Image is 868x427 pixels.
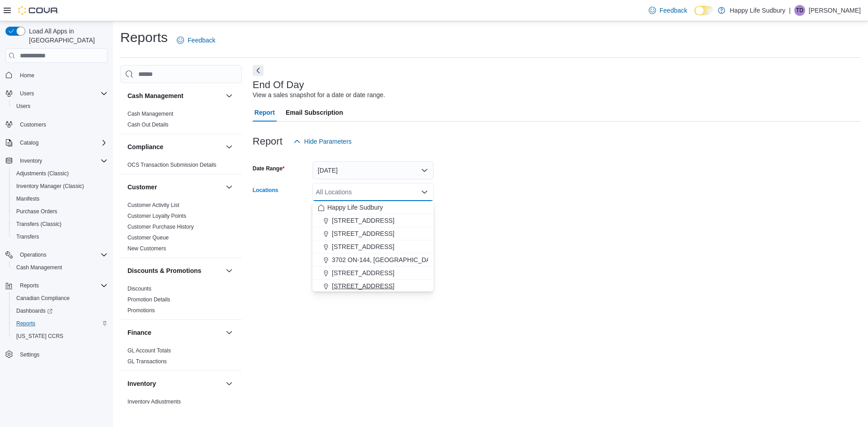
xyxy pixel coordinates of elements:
[421,188,428,196] button: Close list of options
[127,161,217,169] span: OCS Transaction Submission Details
[16,233,39,240] span: Transfers
[224,90,235,101] button: Cash Management
[13,262,108,273] span: Cash Management
[794,5,805,16] div: Trevor Drouin
[16,183,84,190] span: Inventory Manager (Classic)
[253,165,285,172] label: Date Range
[13,206,108,217] span: Purchase Orders
[2,68,111,81] button: Home
[9,167,111,180] button: Adjustments (Classic)
[796,5,803,16] span: TD
[16,137,42,148] button: Catalog
[16,307,52,314] span: Dashboards
[694,6,713,15] input: Dark Mode
[127,286,151,292] a: Discounts
[13,101,108,112] span: Users
[120,28,168,47] h1: Reports
[127,223,194,230] span: Customer Purchase History
[127,121,169,128] span: Cash Out Details
[332,282,394,291] span: [STREET_ADDRESS]
[16,333,63,340] span: [US_STATE] CCRS
[127,183,222,192] button: Customer
[253,65,264,76] button: Next
[13,262,66,273] a: Cash Management
[13,193,108,204] span: Manifests
[120,108,242,134] div: Cash Management
[120,283,242,319] div: Discounts & Promotions
[2,348,111,361] button: Settings
[16,280,108,291] span: Reports
[16,208,57,215] span: Purchase Orders
[13,101,34,112] a: Users
[224,378,235,389] button: Inventory
[127,296,170,303] a: Promotion Details
[16,280,42,291] button: Reports
[312,280,434,293] button: [STREET_ADDRESS]
[730,5,785,16] p: Happy Life Sudbury
[120,200,242,258] div: Customer
[13,318,39,329] a: Reports
[16,221,61,228] span: Transfers (Classic)
[127,245,166,252] span: New Customers
[173,31,219,49] a: Feedback
[13,181,108,192] span: Inventory Manager (Classic)
[20,251,47,258] span: Operations
[120,160,242,174] div: Compliance
[127,347,171,354] a: GL Account Totals
[13,293,73,304] a: Canadian Compliance
[13,231,108,242] span: Transfers
[312,201,434,214] button: Happy Life Sudbury
[2,279,111,292] button: Reports
[332,268,394,277] span: [STREET_ADDRESS]
[13,168,72,179] a: Adjustments (Classic)
[20,351,39,358] span: Settings
[253,187,278,194] label: Locations
[9,218,111,230] button: Transfers (Classic)
[127,235,169,241] a: Customer Queue
[312,161,434,179] button: [DATE]
[16,349,43,360] a: Settings
[127,296,170,303] span: Promotion Details
[2,155,111,167] button: Inventory
[20,72,34,79] span: Home
[127,328,151,337] h3: Finance
[20,90,34,97] span: Users
[127,202,179,209] span: Customer Activity List
[16,295,70,302] span: Canadian Compliance
[9,261,111,274] button: Cash Management
[13,293,108,304] span: Canadian Compliance
[9,192,111,205] button: Manifests
[16,103,30,110] span: Users
[286,103,343,122] span: Email Subscription
[127,142,163,151] h3: Compliance
[332,216,394,225] span: [STREET_ADDRESS]
[18,6,59,15] img: Cova
[127,162,217,168] a: OCS Transaction Submission Details
[13,305,108,316] span: Dashboards
[13,168,108,179] span: Adjustments (Classic)
[312,227,434,240] button: [STREET_ADDRESS]
[13,219,65,230] a: Transfers (Classic)
[332,229,394,238] span: [STREET_ADDRESS]
[188,36,215,45] span: Feedback
[312,201,434,306] div: Choose from the following options
[16,88,108,99] span: Users
[332,255,439,264] span: 3702 ON-144, [GEOGRAPHIC_DATA]
[127,307,155,314] a: Promotions
[16,70,38,81] a: Home
[13,331,108,342] span: Washington CCRS
[312,214,434,227] button: [STREET_ADDRESS]
[127,183,157,192] h3: Customer
[127,91,222,100] button: Cash Management
[253,80,304,90] h3: End Of Day
[13,231,42,242] a: Transfers
[16,249,50,260] button: Operations
[253,136,283,147] h3: Report
[25,27,108,45] span: Load All Apps in [GEOGRAPHIC_DATA]
[127,213,186,219] a: Customer Loyalty Points
[127,122,169,128] a: Cash Out Details
[16,170,69,177] span: Adjustments (Classic)
[312,267,434,280] button: [STREET_ADDRESS]
[809,5,861,16] p: [PERSON_NAME]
